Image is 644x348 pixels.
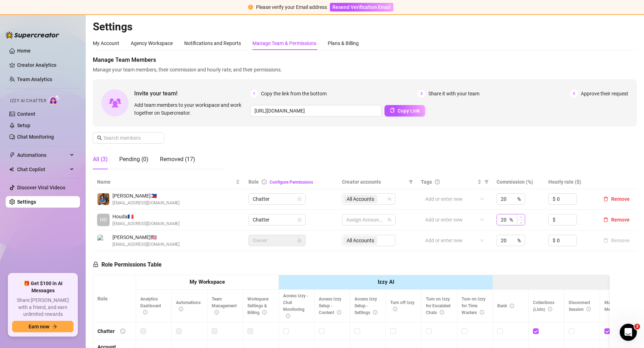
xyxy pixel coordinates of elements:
[247,297,268,315] span: Workspace Settings & Billing
[49,95,60,105] img: AI Chatter
[418,90,426,98] span: 2
[120,329,125,334] span: info-circle
[212,297,237,315] span: Team Management
[9,167,14,172] img: Chat Copilot
[184,39,241,47] div: Notifications and Reports
[544,175,596,189] th: Hourly rate ($)
[286,314,290,318] span: info-circle
[600,236,633,245] button: Remove
[283,293,308,319] span: Access Izzy - Chat Monitoring
[253,214,301,225] span: Chatter
[9,152,15,158] span: thunderbolt
[409,180,413,184] span: filter
[248,179,259,185] span: Role
[12,280,74,294] span: 🎁 Get $100 in AI Messages
[426,297,451,315] span: Turn on Izzy for Escalated Chats
[29,324,49,329] span: Earn now
[297,238,302,243] span: lock
[393,307,397,311] span: info-circle
[297,197,302,201] span: lock
[332,4,391,10] span: Resend Verification Email
[215,310,219,314] span: info-circle
[253,235,301,246] span: Owner
[435,179,440,184] span: question-circle
[256,3,327,11] div: Please verify your Email address
[378,279,394,285] strong: Izzy AI
[387,218,392,222] span: team
[93,56,637,64] span: Manage Team Members
[17,164,68,175] span: Chat Copilot
[112,233,180,241] span: [PERSON_NAME] 🇺🇸
[480,310,484,314] span: info-circle
[342,178,406,186] span: Creator accounts
[140,297,161,315] span: Analytics Dashboard
[17,59,74,71] a: Creator Analytics
[93,275,136,323] th: Role
[93,260,162,269] h5: Role Permissions Table
[17,111,35,117] a: Content
[347,195,374,203] span: All Accounts
[93,262,99,267] span: lock
[52,324,57,329] span: arrow-right
[569,300,591,312] span: Disconnect Session
[97,178,234,186] span: Name
[253,194,301,204] span: Chatter
[93,20,637,34] h2: Settings
[387,197,392,201] span: team
[319,297,341,315] span: Access Izzy Setup - Content
[12,297,74,318] span: Share [PERSON_NAME] with a friend, and earn unlimited rewards
[17,123,30,128] a: Setup
[421,178,432,186] span: Tags
[134,101,247,117] span: Add team members to your workspace and work together on Supercreator.
[297,218,302,222] span: lock
[104,134,154,142] input: Search members
[17,149,68,161] span: Automations
[143,310,147,314] span: info-circle
[100,216,107,224] span: HO
[112,200,180,207] span: [EMAIL_ADDRESS][DOMAIN_NAME]
[492,175,544,189] th: Commission (%)
[533,300,554,312] span: Collections (Lists)
[600,215,633,224] button: Remove
[497,303,514,308] span: Bank
[93,175,244,189] th: Name
[330,3,393,11] button: Resend Verification Email
[134,89,250,98] span: Invite your team!
[176,300,201,312] span: Automations
[407,177,414,187] span: filter
[384,105,425,116] button: Copy Link
[373,310,377,314] span: info-circle
[604,300,629,312] span: Mass Message
[611,196,630,202] span: Remove
[581,90,628,98] span: Approve their request
[93,155,108,164] div: All (3)
[112,192,180,200] span: [PERSON_NAME] 🇵🇭
[611,217,630,223] span: Remove
[262,179,267,184] span: info-circle
[6,31,59,39] img: logo-BBDzfeDw.svg
[354,297,377,315] span: Access Izzy Setup - Settings
[270,180,313,185] a: Configure Permissions
[97,193,109,205] img: Chester Tagayuna
[428,90,479,98] span: Share it with your team
[517,220,525,225] span: Decrease Value
[328,39,359,47] div: Plans & Billing
[343,195,377,203] span: All Accounts
[179,307,183,311] span: info-circle
[17,185,65,190] a: Discover Viral Videos
[17,199,36,205] a: Settings
[517,214,525,220] span: Increase Value
[483,177,490,187] span: filter
[248,5,253,10] span: exclamation-circle
[17,76,52,82] a: Team Analytics
[12,321,74,332] button: Earn nowarrow-right
[398,108,420,114] span: Copy Link
[337,310,341,314] span: info-circle
[570,90,578,98] span: 3
[520,222,522,224] span: down
[160,155,195,164] div: Removed (17)
[520,216,522,218] span: up
[250,90,258,98] span: 1
[112,241,180,248] span: [EMAIL_ADDRESS][DOMAIN_NAME]
[262,310,267,314] span: info-circle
